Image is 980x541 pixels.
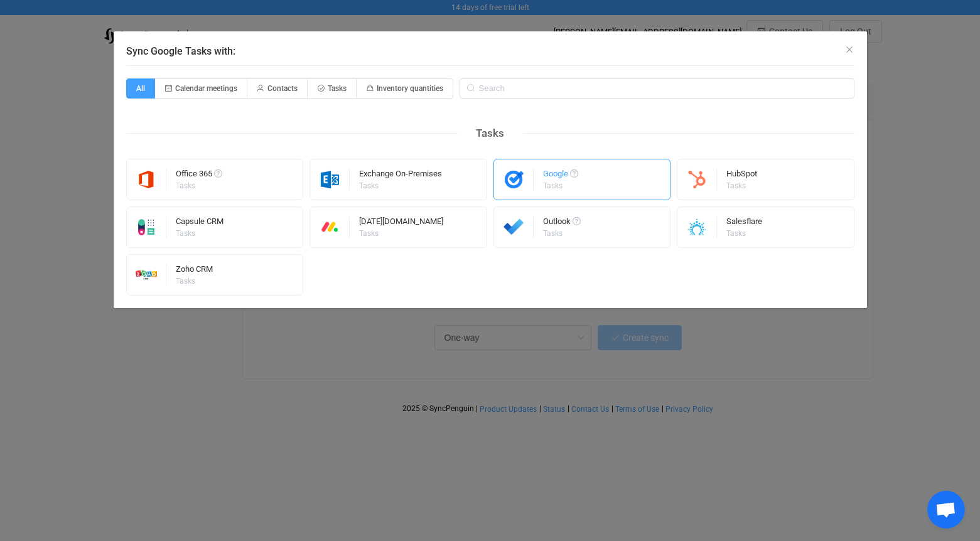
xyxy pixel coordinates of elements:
[176,217,223,230] div: Capsule CRM
[359,217,443,230] div: [DATE][DOMAIN_NAME]
[176,182,220,190] div: Tasks
[543,169,578,182] div: Google
[310,169,350,190] img: exchange.png
[176,169,222,182] div: Office 365
[927,491,965,528] a: Open chat
[494,217,534,238] img: microsoft-todo.png
[543,217,581,230] div: Outlook
[844,44,854,56] button: Close
[127,264,166,286] img: zoho-crm.png
[494,169,534,190] img: google-tasks.png
[460,78,854,99] input: Search
[726,230,760,237] div: Tasks
[677,169,717,190] img: hubspot.png
[359,230,441,237] div: Tasks
[543,182,576,190] div: Tasks
[127,169,166,190] img: microsoft365.png
[114,31,867,308] div: Sync Google Tasks with:
[726,182,755,190] div: Tasks
[359,169,442,182] div: Exchange On-Premises
[310,217,350,238] img: monday.png
[457,124,523,143] div: Tasks
[127,217,166,238] img: capsule.png
[176,230,222,237] div: Tasks
[677,217,717,238] img: salesflare.png
[726,217,762,230] div: Salesflare
[359,182,440,190] div: Tasks
[176,265,213,277] div: Zoho CRM
[176,277,211,285] div: Tasks
[726,169,757,182] div: HubSpot
[126,45,235,57] span: Sync Google Tasks with:
[543,230,579,237] div: Tasks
